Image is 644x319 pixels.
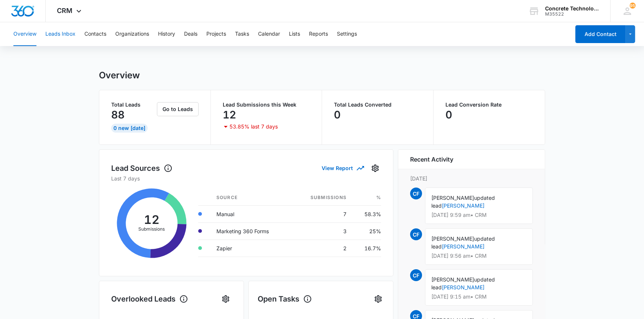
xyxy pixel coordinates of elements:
[629,3,635,9] div: notifications count
[292,222,352,240] td: 3
[258,293,312,305] h1: Open Tasks
[289,22,300,46] button: Lists
[372,293,384,305] button: Settings
[334,109,341,121] p: 0
[184,22,197,46] button: Deals
[442,243,484,250] a: [PERSON_NAME]
[111,163,173,174] h1: Lead Sources
[309,22,328,46] button: Reports
[223,102,310,107] p: Lead Submissions this Week
[229,124,278,129] p: 53.85% last 7 days
[292,205,352,222] td: 7
[352,205,381,222] td: 58.3%
[235,22,249,46] button: Tasks
[431,212,527,218] p: [DATE] 9:59 am • CRM
[210,190,292,206] th: Source
[442,202,484,209] a: [PERSON_NAME]
[57,7,73,14] span: CRM
[210,205,292,222] td: Manual
[410,188,422,199] span: CF
[431,276,474,283] span: [PERSON_NAME]
[258,22,280,46] button: Calendar
[334,102,421,107] p: Total Leads Converted
[337,22,357,46] button: Settings
[223,109,236,121] p: 12
[352,190,381,206] th: %
[45,22,75,46] button: Leads Inbox
[442,284,484,290] a: [PERSON_NAME]
[210,240,292,257] td: Zapier
[445,102,533,107] p: Lead Conversion Rate
[111,175,381,182] p: Last 7 days
[545,6,599,12] div: account name
[629,3,635,9] span: 95
[352,222,381,240] td: 25%
[111,109,125,121] p: 88
[111,102,155,107] p: Total Leads
[431,294,527,299] p: [DATE] 9:15 am • CRM
[84,22,106,46] button: Contacts
[410,269,422,281] span: CF
[431,253,527,258] p: [DATE] 9:56 am • CRM
[545,12,599,17] div: account id
[206,22,226,46] button: Projects
[410,155,453,164] h6: Recent Activity
[322,162,363,175] button: View Report
[410,228,422,240] span: CF
[220,293,232,305] button: Settings
[157,106,199,112] a: Go to Leads
[111,124,148,133] div: 0 New [DATE]
[369,162,381,174] button: Settings
[13,22,36,46] button: Overview
[352,240,381,257] td: 16.7%
[158,22,175,46] button: History
[575,25,625,43] button: Add Contact
[410,175,533,182] p: [DATE]
[111,293,188,305] h1: Overlooked Leads
[431,235,474,242] span: [PERSON_NAME]
[115,22,149,46] button: Organizations
[292,190,352,206] th: Submissions
[99,70,140,81] h1: Overview
[157,102,199,116] button: Go to Leads
[431,195,474,201] span: [PERSON_NAME]
[292,240,352,257] td: 2
[445,109,452,121] p: 0
[210,222,292,240] td: Marketing 360 Forms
